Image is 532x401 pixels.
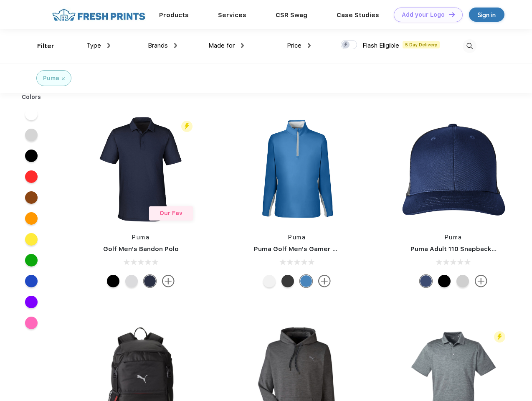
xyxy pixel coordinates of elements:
[86,42,101,49] span: Type
[463,39,476,53] img: desktop_search.svg
[475,275,487,287] img: more.svg
[478,10,496,20] div: Sign in
[162,275,175,287] img: more.svg
[181,121,193,132] img: flash_active_toggle.svg
[241,114,352,225] img: func=resize&h=266
[308,43,311,48] img: dropdown.png
[449,12,455,17] img: DT
[402,11,445,18] div: Add your Logo
[160,210,182,216] span: Our Fav
[263,275,276,287] div: Bright White
[107,43,110,48] img: dropdown.png
[403,41,440,48] span: 5 Day Delivery
[276,11,307,19] a: CSR Swag
[456,275,469,287] div: Quarry Brt Whit
[445,234,462,241] a: Puma
[281,275,294,287] div: Puma Black
[103,245,179,253] a: Golf Men's Bandon Polo
[37,41,54,51] div: Filter
[218,11,246,19] a: Services
[125,275,138,287] div: High Rise
[287,42,301,49] span: Price
[144,275,156,287] div: Navy Blazer
[362,42,399,49] span: Flash Eligible
[85,114,196,225] img: func=resize&h=266
[254,245,386,253] a: Puma Golf Men's Gamer Golf Quarter-Zip
[469,8,504,22] a: Sign in
[148,42,168,49] span: Brands
[15,93,48,102] div: Colors
[438,275,451,287] div: Pma Blk Pma Blk
[300,275,312,287] div: Bright Cobalt
[288,234,306,241] a: Puma
[43,74,59,83] div: Puma
[420,275,432,287] div: Peacoat Qut Shd
[494,331,505,343] img: flash_active_toggle.svg
[159,11,189,19] a: Products
[208,42,235,49] span: Made for
[107,275,119,287] div: Puma Black
[62,77,65,80] img: filter_cancel.svg
[318,275,331,287] img: more.svg
[241,43,244,48] img: dropdown.png
[398,114,509,225] img: func=resize&h=266
[174,43,177,48] img: dropdown.png
[132,234,149,241] a: Puma
[50,8,148,22] img: fo%20logo%202.webp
